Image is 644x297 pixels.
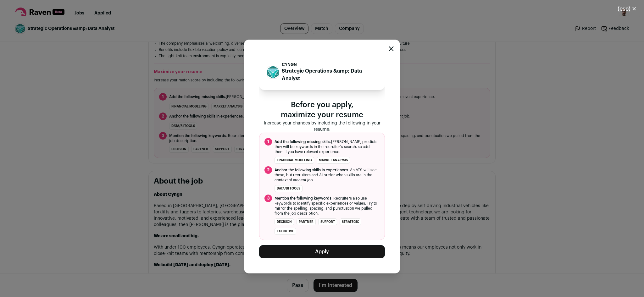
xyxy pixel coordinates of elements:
[259,245,385,258] button: Apply
[275,196,380,216] span: . Recruiters also use keywords to identify specific experiences or values. Try to mirror the spel...
[275,157,314,164] li: financial modeling
[275,168,380,183] span: . An ATS will see these, but recruiters and AI prefer when skills are in the context of a
[297,218,316,225] li: partner
[275,218,294,225] li: decision
[389,46,394,51] button: Close modal
[275,228,296,235] li: executive
[259,120,385,133] p: Increase your chances by including the following in your resume:
[275,196,331,200] span: Mention the following keywords
[317,157,350,164] li: market analysis
[264,195,272,202] span: 3
[610,2,644,16] button: Close modal
[264,166,272,174] span: 2
[267,66,279,79] img: 6a9c24f44e043cff2cbd15b3195a44bfb67bac21ca8910606424afce2b4ce934.png
[318,218,337,225] li: support
[264,138,272,146] span: 1
[275,168,348,172] span: Anchor the following skills in experiences
[275,140,331,144] span: Add the following missing skills.
[259,100,385,120] p: Before you apply, maximize your resume
[275,139,380,154] span: [PERSON_NAME] predicts they will be keywords in the recruiter's search, so add them if you have r...
[282,67,377,82] p: Strategic Operations &amp; Data Analyst
[282,62,377,67] p: CYNGN
[340,218,361,225] li: strategic
[295,178,314,182] i: recent job.
[275,185,303,192] li: data/BI tools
